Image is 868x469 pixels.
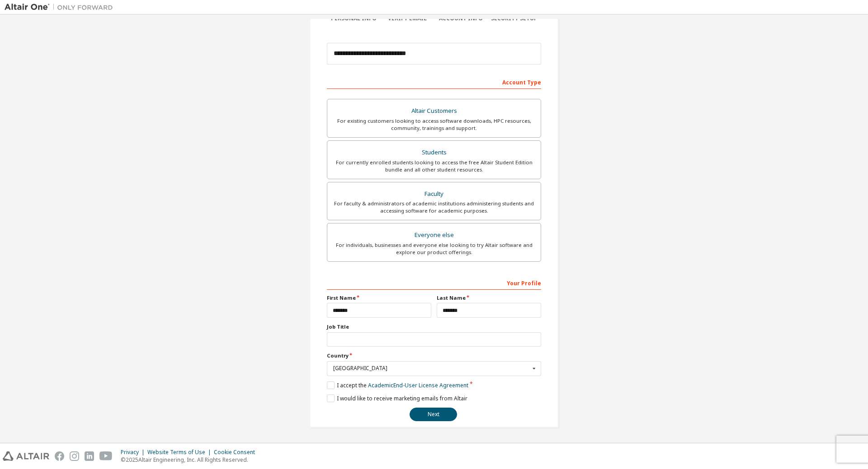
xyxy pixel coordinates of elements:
[327,381,468,389] label: I accept the
[410,408,457,421] button: Next
[333,241,535,256] div: For individuals, businesses and everyone else looking to try Altair software and explore our prod...
[327,323,541,330] label: Job Title
[333,146,535,159] div: Students
[85,451,94,461] img: linkedin.svg
[327,294,431,302] label: First Name
[333,105,535,117] div: Altair Customers
[333,200,535,214] div: For faculty & administrators of academic institutions administering students and accessing softwa...
[214,449,260,456] div: Cookie Consent
[327,395,467,402] label: I would like to receive marketing emails from Altair
[327,74,541,89] div: Account Type
[121,456,260,464] p: © 2025 Altair Engineering, Inc. All Rights Reserved.
[333,159,535,173] div: For currently enrolled students looking to access the free Altair Student Edition bundle and all ...
[333,117,535,132] div: For existing customers looking to access software downloads, HPC resources, community, trainings ...
[333,229,535,241] div: Everyone else
[333,188,535,200] div: Faculty
[147,449,214,456] div: Website Terms of Use
[327,275,541,290] div: Your Profile
[437,294,541,302] label: Last Name
[3,451,49,461] img: altair_logo.svg
[5,3,118,12] img: Altair One
[121,449,147,456] div: Privacy
[327,352,541,359] label: Country
[368,381,468,389] a: Academic End-User License Agreement
[99,451,113,461] img: youtube.svg
[333,366,530,371] div: [GEOGRAPHIC_DATA]
[70,451,79,461] img: instagram.svg
[55,451,64,461] img: facebook.svg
